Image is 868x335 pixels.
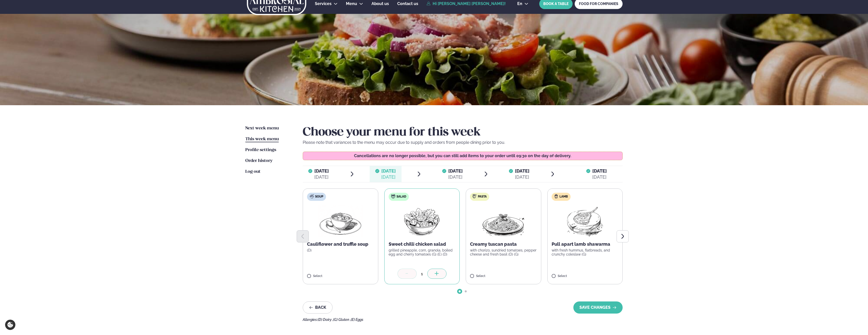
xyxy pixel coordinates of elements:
p: with fresh hummus, flatbreads, and crunchy coleslaw (G) [552,248,619,256]
a: Cookie settings [5,320,15,330]
span: Pasta [478,195,487,199]
h2: Choose your menu for this week [303,125,623,139]
span: Log out [245,170,261,174]
span: Lamb [559,195,568,199]
p: Cancellations are no longer possible, but you can still add items to your order until 09:30 on th... [308,154,618,158]
p: (D) [307,248,374,252]
div: 1 [417,271,427,277]
span: Go to slide 2 [465,290,467,292]
img: Lamb.svg [554,194,558,198]
span: [DATE] [448,168,463,174]
a: Order history [245,158,272,164]
span: (D) Dairy , [318,318,333,322]
a: Log out [245,169,261,175]
span: [DATE] [381,168,396,174]
div: Allergies: [303,318,623,322]
button: Next slide [617,230,629,242]
a: Services [315,1,332,7]
div: [DATE] [592,174,607,180]
span: (G) Gluten , [333,318,351,322]
p: grilled pineapple, corn, granola, boiled egg and cherry tomatoes (G) (E) (D) [389,248,456,256]
span: Salad [396,195,406,199]
img: salad.svg [391,194,395,198]
div: [DATE] [448,174,463,180]
p: Sweet chilli chicken salad [389,241,456,247]
a: Menu [346,1,357,7]
span: Order history [245,159,272,163]
img: soup.svg [310,194,314,198]
a: About us [371,1,389,7]
span: This week menu [245,137,279,141]
button: en [513,2,532,6]
span: Profile settings [245,148,276,152]
span: Soup [315,195,323,199]
span: (E) Eggs [351,318,363,322]
span: [DATE] [314,168,329,174]
span: Menu [346,1,357,6]
a: Profile settings [245,147,276,153]
span: Services [315,1,332,6]
div: [DATE] [515,174,529,180]
a: This week menu [245,136,279,142]
button: Back [303,301,333,314]
span: Next week menu [245,126,279,130]
img: Soup.png [318,205,363,237]
span: Contact us [397,1,418,6]
img: Lamb-Meat.png [562,205,607,237]
p: Pull apart lamb shawarma [552,241,619,247]
a: Next week menu [245,125,279,131]
p: Cauliflower and truffle soup [307,241,374,247]
p: Creamy tuscan pasta [470,241,537,247]
span: [DATE] [592,168,607,174]
img: pasta.svg [473,194,477,198]
p: Please note that variances to the menu may occur due to supply and orders from people dining prio... [303,139,623,146]
a: Hi [PERSON_NAME] [PERSON_NAME]! [427,2,506,6]
button: SAVE CHANGES [573,301,623,314]
img: Spagetti.png [481,205,526,237]
div: [DATE] [381,174,396,180]
p: with chorizo, sundried tomatoes, pepper cheese and fresh basil (D) (G) [470,248,537,256]
img: Salad.png [400,205,444,237]
span: About us [371,1,389,6]
span: en [517,2,522,6]
span: Go to slide 1 [459,290,461,292]
span: [DATE] [515,168,529,174]
div: [DATE] [314,174,329,180]
a: Contact us [397,1,418,7]
button: Previous slide [297,230,309,242]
